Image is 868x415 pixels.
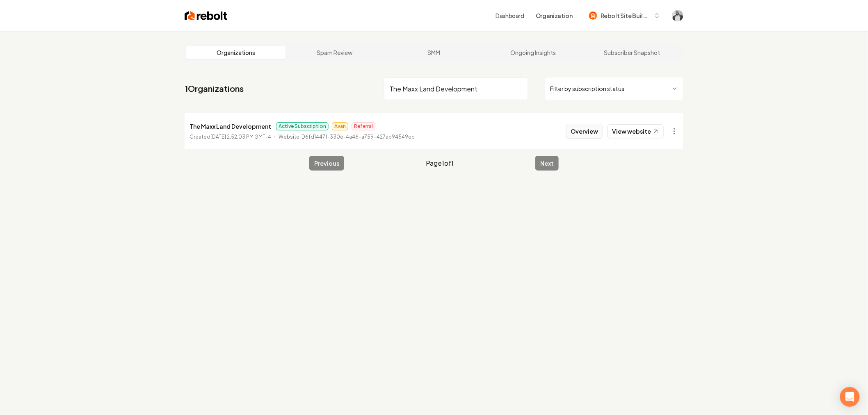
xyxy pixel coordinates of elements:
div: Open Intercom Messenger [840,387,860,407]
input: Search by name or ID [384,77,528,100]
p: The Maxx Land Development [190,121,271,131]
p: Website ID 6fd1447f-330e-4a46-a759-427ab94549eb [279,133,415,141]
button: Organization [531,8,578,23]
button: Overview [566,124,603,139]
img: Rebolt Logo [185,10,228,21]
a: Dashboard [496,11,524,20]
a: 1Organizations [185,83,244,94]
a: Ongoing Insights [484,46,583,59]
span: Page 1 of 1 [426,158,454,168]
span: Rebolt Site Builder [601,11,651,20]
p: Created [190,133,271,141]
span: Avan [332,122,348,130]
a: Spam Review [286,46,385,59]
a: SMM [384,46,484,59]
span: Active Subscription [276,122,329,130]
a: View website [608,124,664,138]
a: Subscriber Snapshot [582,46,682,59]
button: Open user button [672,10,683,21]
span: Referral [352,122,375,130]
img: Denis Mendoza [672,10,683,21]
img: Rebolt Site Builder [589,11,597,20]
time: [DATE] 2:52:03 PM GMT-4 [210,134,271,140]
a: Organizations [186,46,286,59]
